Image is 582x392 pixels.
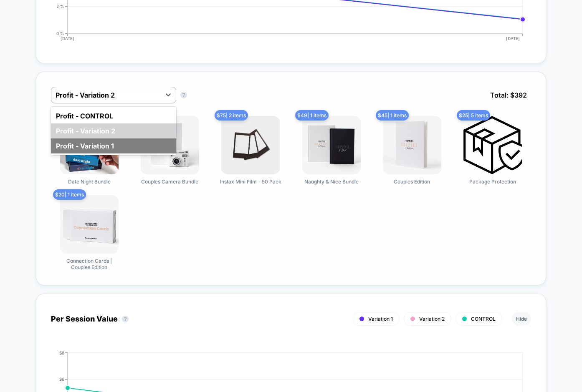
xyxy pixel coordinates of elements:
[141,178,198,185] span: Couples Camera Bundle
[295,110,329,121] span: $ 49 | 1 items
[486,87,531,103] span: Total: $ 392
[419,316,445,322] span: Variation 2
[51,108,176,123] div: Profit - CONTROL
[304,178,359,185] span: Naughty & Nice Bundle
[56,31,64,36] tspan: 0 %
[220,178,281,185] span: Instax Mini Film - 50 Pack
[463,116,522,174] img: Package Protection
[383,116,441,174] img: Couples Edition
[302,116,361,174] img: Naughty & Nice Bundle
[122,316,129,322] button: ?
[51,123,176,138] div: Profit - Variation 2
[469,178,516,185] span: Package Protection
[68,178,111,185] span: Date Night Bundle
[376,110,409,121] span: $ 45 | 1 items
[53,189,86,200] span: $ 20 | 1 items
[59,377,64,382] tspan: $6
[60,195,119,254] img: Connection Cards | Couples Edition
[56,4,64,9] tspan: 2 %
[180,92,187,98] button: ?
[506,36,520,41] tspan: [DATE]
[58,258,121,270] span: Connection Cards | Couples Edition
[215,110,248,121] span: $ 75 | 2 items
[51,138,176,153] div: Profit - Variation 1
[457,110,490,121] span: $ 25 | 5 items
[394,178,430,185] span: Couples Edition
[59,350,64,355] tspan: $8
[368,316,393,322] span: Variation 1
[471,316,496,322] span: CONTROL
[221,116,280,174] img: Instax Mini Film - 50 Pack
[61,36,74,41] tspan: [DATE]
[512,312,531,326] button: Hide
